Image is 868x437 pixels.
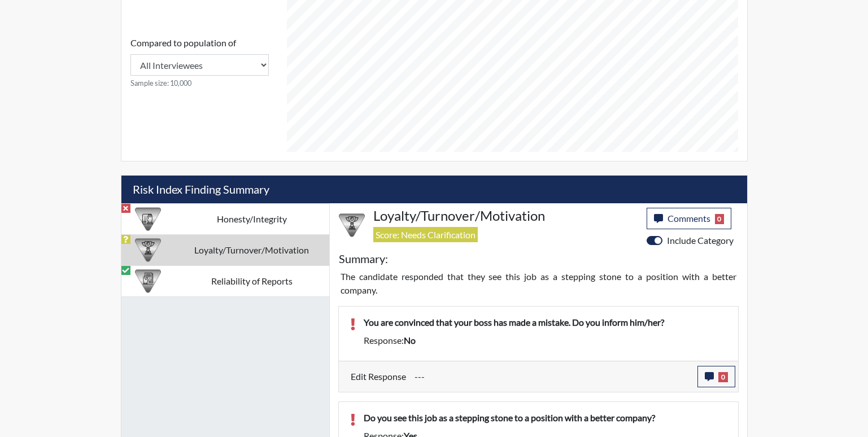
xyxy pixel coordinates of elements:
[130,36,236,50] label: Compared to population of
[130,36,269,89] div: Consistency Score comparison among population
[175,203,329,234] td: Honesty/Integrity
[121,176,747,203] h5: Risk Index Finding Summary
[364,411,727,425] p: Do you see this job as a stepping stone to a position with a better company?
[341,270,736,297] p: The candidate responded that they see this job as a stepping stone to a position with a better co...
[718,372,728,382] span: 0
[339,212,365,238] img: CATEGORY%20ICON-17.40ef8247.png
[373,208,638,224] h4: Loyalty/Turnover/Motivation
[697,366,735,387] button: 0
[175,265,329,296] td: Reliability of Reports
[135,206,161,232] img: CATEGORY%20ICON-11.a5f294f4.png
[130,78,269,89] small: Sample size: 10,000
[364,316,727,329] p: You are convinced that your boss has made a mistake. Do you inform him/her?
[339,252,388,265] h5: Summary:
[715,214,725,224] span: 0
[406,366,697,387] div: Update the test taker's response, the change might impact the score
[135,268,161,294] img: CATEGORY%20ICON-20.4a32fe39.png
[404,335,416,346] span: no
[647,208,732,229] button: Comments0
[668,213,710,224] span: Comments
[355,334,735,347] div: Response:
[135,237,161,263] img: CATEGORY%20ICON-17.40ef8247.png
[351,366,406,387] label: Edit Response
[667,234,734,247] label: Include Category
[373,227,478,242] span: Score: Needs Clarification
[175,234,329,265] td: Loyalty/Turnover/Motivation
